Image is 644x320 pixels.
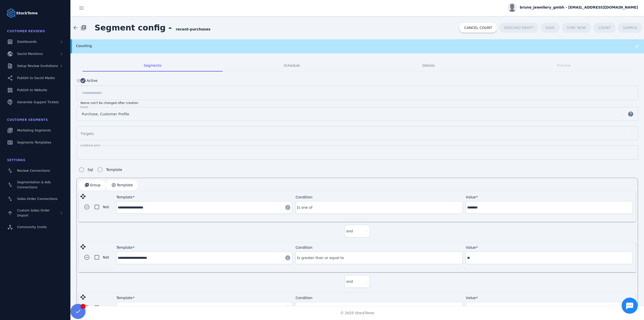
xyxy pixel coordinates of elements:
[80,105,90,109] mat-label: Events
[466,195,476,199] mat-label: Value
[17,208,50,217] span: Custom Sales Order Import
[102,204,109,210] label: Not
[3,137,67,148] a: Segments Templates
[3,222,67,233] a: Community Invite
[297,204,312,210] span: Is one of
[340,310,374,316] span: © 2025 StackTome
[296,296,312,300] mat-label: Condition
[466,245,476,250] mat-label: Value
[76,126,638,145] mat-form-field: Segment targets
[106,180,138,190] button: Template
[82,111,129,117] span: Purchase, Customer Profile
[508,3,638,12] button: bruna_jewellery_gmbh - [EMAIL_ADDRESS][DOMAIN_NAME]
[508,3,517,12] img: profile.jpg
[6,8,16,18] img: Logo image
[7,158,25,162] span: Settings
[17,197,57,201] span: Sales Order Connections
[102,305,109,311] label: Not
[118,305,282,311] input: Template
[625,111,637,117] mat-icon: help
[87,167,93,173] label: Sql
[80,84,88,87] mat-label: Name
[176,27,211,31] strong: recent-purchases
[459,23,497,33] button: CANCEL COUNT
[3,193,67,204] a: Sales Order Connections
[16,11,38,16] strong: StackTome
[296,195,312,199] mat-label: Condition
[17,128,51,132] span: Marketing Segments
[3,73,67,84] a: Publish to Social Media
[285,204,291,210] mat-icon: info
[7,29,45,33] span: Customer Reviews
[118,204,282,210] input: Template
[3,177,67,192] a: Segmentation & Ads Connections
[17,88,47,92] span: Publish to Website
[296,245,312,250] mat-label: Condition
[76,86,638,105] mat-form-field: Segment name
[116,245,133,250] mat-label: Template
[284,64,300,67] span: Schedule
[297,255,344,261] span: Is greater than or equal to
[17,52,43,56] span: Social Mentions
[466,296,476,300] mat-label: Value
[422,64,435,67] span: Details
[520,5,638,10] span: bruna_jewellery_gmbh - [EMAIL_ADDRESS][DOMAIN_NAME]
[3,85,67,96] a: Publish to Website
[76,43,584,49] div: Counting
[3,165,67,176] a: Review Connections
[80,25,87,31] mat-icon: library_books
[90,183,101,187] span: Group
[285,305,291,311] mat-icon: info
[144,64,161,67] span: Segments
[117,183,133,187] span: Template
[7,118,48,122] span: Customer Segments
[17,76,55,80] span: Publish to Social Media
[3,97,67,108] a: Generate Support Tickets
[116,195,133,199] mat-label: Template
[17,140,51,144] span: Segments Templates
[17,100,59,104] span: Generate Support Tickets
[17,64,58,68] span: Setup Review Invitations
[118,255,282,261] input: Template
[80,144,102,147] mat-label: Lookback period
[116,296,133,300] mat-label: Template
[346,278,353,285] span: and
[17,225,47,229] span: Community Invite
[285,255,291,261] mat-icon: info
[76,165,122,175] mat-radio-group: Segment config type
[17,180,51,189] span: Segmentation & Ads Connections
[17,40,37,44] span: Dashboards
[102,254,109,260] label: Not
[3,125,67,136] a: Marketing Segments
[346,228,353,234] span: and
[91,19,176,37] span: Segment config -
[17,169,50,172] span: Review Connections
[86,78,97,84] label: Active
[80,132,94,136] mat-label: Targets
[76,107,638,126] mat-form-field: Segment events
[80,100,138,105] mat-hint: Name can't be changed after creation
[297,305,338,311] span: Is less than or equal to
[464,26,492,29] span: CANCEL COUNT
[105,167,122,173] label: Template
[79,180,106,190] button: Group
